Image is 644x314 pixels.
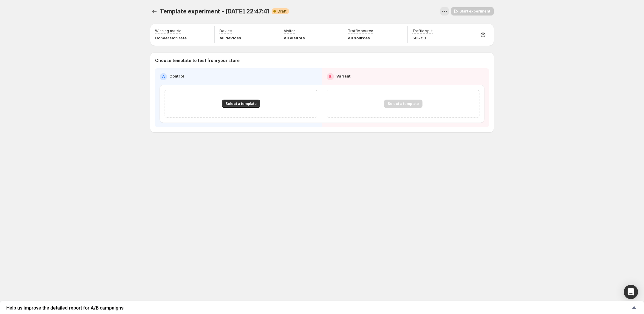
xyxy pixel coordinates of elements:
[624,285,638,299] div: Open Intercom Messenger
[222,100,260,108] button: Select a template
[169,73,184,79] p: Control
[278,9,287,14] span: Draft
[284,35,305,41] p: All visitors
[6,304,638,311] button: Show survey - Help us improve the detailed report for A/B campaigns
[348,35,373,41] p: All sources
[225,101,257,106] span: Select a template
[348,29,373,33] p: Traffic source
[284,29,295,33] p: Visitor
[6,305,631,311] span: Help us improve the detailed report for A/B campaigns
[155,58,489,64] p: Choose template to test from your store
[329,74,332,79] h2: B
[160,8,269,15] span: Template experiment - [DATE] 22:47:41
[336,73,351,79] p: Variant
[162,74,165,79] h2: A
[150,7,159,16] button: Experiments
[412,35,433,41] p: 50 - 50
[412,29,433,33] p: Traffic split
[155,29,181,33] p: Winning metric
[440,7,449,16] button: View actions for Template experiment - Sep 6, 22:47:41
[219,29,232,33] p: Device
[219,35,241,41] p: All devices
[155,35,187,41] p: Conversion rate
